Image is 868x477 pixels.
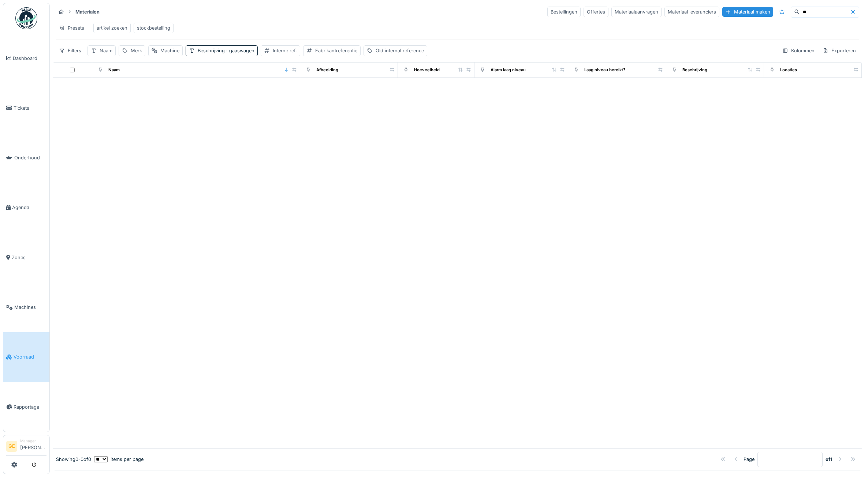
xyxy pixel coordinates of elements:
span: Onderhoud [14,154,46,161]
div: Manager [20,438,46,444]
span: Agenda [12,204,46,211]
a: Tickets [3,83,49,133]
div: Offertes [584,7,608,17]
div: Locaties [780,67,797,73]
a: Machines [3,282,49,332]
div: Fabrikantreferentie [315,47,357,54]
div: Materiaalaanvragen [611,7,662,17]
span: Tickets [14,105,46,111]
div: items per page [94,456,144,463]
a: Agenda [3,183,49,232]
span: Machines [14,304,46,311]
div: Showing 0 - 0 of 0 [56,456,91,463]
div: stockbestelling [137,24,170,31]
img: Badge_color-CXgf-gQk.svg [15,7,37,29]
div: Hoeveelheid [414,67,440,73]
div: Naam [100,47,112,54]
div: Kolommen [779,45,818,56]
a: GE Manager[PERSON_NAME] [6,438,46,456]
span: Zones [12,254,46,261]
a: Zones [3,232,49,282]
div: Bestellingen [547,7,581,17]
div: Alarm laag niveau [491,67,526,73]
span: Voorraad [14,353,46,360]
div: Presets [56,23,87,33]
div: Interne ref. [273,47,297,54]
div: Filters [56,45,85,56]
div: Old internal reference [376,47,424,54]
div: Machine [160,47,179,54]
a: Rapportage [3,382,49,432]
div: Materiaal maken [722,7,773,17]
li: GE [6,441,17,452]
span: : gaaswagen [225,48,254,53]
div: Naam [108,67,120,73]
div: Exporteren [819,45,859,56]
div: artikel zoeken [97,24,127,31]
li: [PERSON_NAME] [20,438,46,454]
a: Onderhoud [3,133,49,183]
a: Voorraad [3,332,49,382]
div: Merk [131,47,142,54]
div: Beschrijving [198,47,254,54]
div: Beschrijving [682,67,707,73]
a: Dashboard [3,33,49,83]
div: Laag niveau bereikt? [584,67,625,73]
div: Page [744,456,755,463]
div: Materiaal leveranciers [664,7,719,17]
div: Afbeelding [316,67,338,73]
span: Dashboard [13,55,46,62]
strong: of 1 [826,456,832,463]
strong: Materialen [72,8,103,15]
span: Rapportage [14,404,46,410]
